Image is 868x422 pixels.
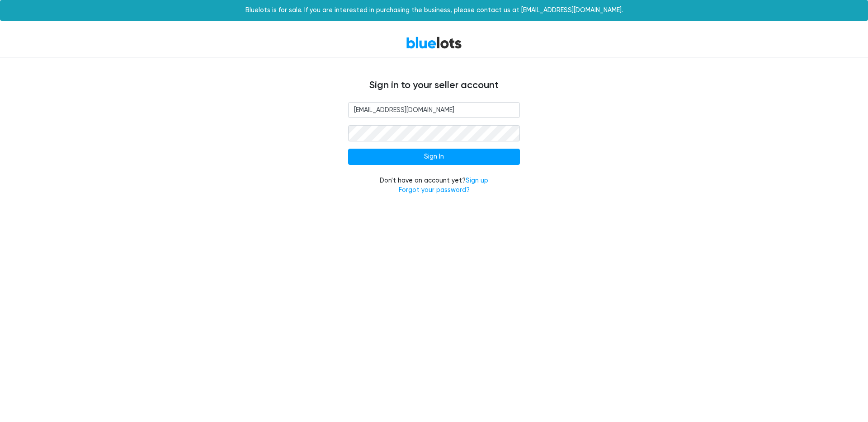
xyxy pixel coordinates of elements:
[406,36,462,49] a: BlueLots
[348,176,520,195] div: Don't have an account yet?
[399,186,470,194] a: Forgot your password?
[466,177,488,184] a: Sign up
[348,149,520,165] input: Sign In
[163,80,705,91] h4: Sign in to your seller account
[348,102,520,118] input: Email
